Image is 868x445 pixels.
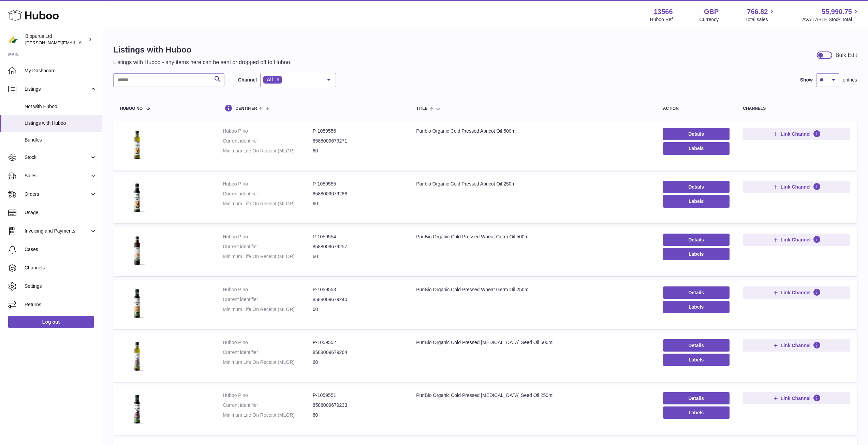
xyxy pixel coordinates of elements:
[223,402,313,409] dt: Current identifier
[223,243,313,250] dt: Current identifier
[700,16,719,23] div: Currency
[313,138,403,144] dd: 8588009679271
[25,86,90,92] span: Listings
[802,7,860,23] a: 55,990.75 AVAILABLE Stock Total
[25,33,87,46] div: Biopurus Ltd
[650,16,673,23] div: Huboo Ref
[745,7,776,23] a: 766.82 Total sales
[313,148,403,154] dd: 60
[223,306,313,313] dt: Minimum Life On Receipt (MLOR)
[663,339,730,352] a: Details
[313,296,403,303] dd: 8588009679240
[843,77,857,83] span: entries
[313,234,403,240] dd: P-1059554
[120,339,154,373] img: PuriBio Organic Cold Pressed Milk Thistle Seed Oil 500ml
[654,7,673,16] strong: 13566
[802,16,860,23] span: AVAILABLE Stock Total
[416,339,649,346] div: PuriBio Organic Cold Pressed [MEDICAL_DATA] Seed Oil 500ml
[223,296,313,303] dt: Current identifier
[663,234,730,246] a: Details
[238,77,257,83] label: Channel
[120,128,154,162] img: Puribio Organic Cold Pressed Apricot Oil 500ml
[743,181,850,193] button: Link Channel
[223,148,313,154] dt: Minimum Life On Receipt (MLOR)
[704,7,719,16] strong: GBP
[8,316,94,328] a: Log out
[120,234,154,268] img: PuriBio Organic Cold Pressed Wheat Germ Oil 500ml
[663,106,730,111] div: action
[313,128,403,134] dd: P-1059556
[743,106,850,111] div: channels
[781,184,811,190] span: Link Channel
[223,359,313,366] dt: Minimum Life On Receipt (MLOR)
[25,265,97,271] span: Channels
[743,234,850,246] button: Link Channel
[25,283,97,290] span: Settings
[223,234,313,240] dt: Huboo P no
[836,51,857,59] div: Bulk Edit
[416,106,427,111] span: title
[663,301,730,313] button: Labels
[416,181,649,187] div: Puribio Organic Cold Pressed Apricot Oil 250ml
[120,392,154,426] img: PuriBio Organic Cold Pressed Milk Thistle Seed Oil 250ml
[267,77,273,82] span: All
[113,59,292,66] p: Listings with Huboo - any items here can be sent or dropped off to Huboo.
[743,286,850,299] button: Link Channel
[223,138,313,144] dt: Current identifier
[313,412,403,418] dd: 60
[8,34,18,45] img: peter@biopurus.co.uk
[223,412,313,418] dt: Minimum Life On Receipt (MLOR)
[223,181,313,187] dt: Huboo P no
[663,406,730,419] button: Labels
[223,339,313,346] dt: Huboo P no
[25,191,90,197] span: Orders
[223,392,313,399] dt: Huboo P no
[745,16,776,23] span: Total sales
[313,201,403,207] dd: 60
[416,128,649,134] div: Puribio Organic Cold Pressed Apricot Oil 500ml
[25,209,97,216] span: Usage
[120,106,143,111] span: Huboo no
[781,237,811,243] span: Link Channel
[416,234,649,240] div: PuriBio Organic Cold Pressed Wheat Germ Oil 500ml
[313,306,403,313] dd: 60
[120,181,154,215] img: Puribio Organic Cold Pressed Apricot Oil 250ml
[25,120,97,127] span: Listings with Huboo
[313,359,403,366] dd: 60
[781,131,811,137] span: Link Channel
[25,301,97,308] span: Returns
[25,173,90,179] span: Sales
[313,191,403,197] dd: 8588009679288
[781,290,811,296] span: Link Channel
[313,349,403,356] dd: 8588009679264
[223,286,313,293] dt: Huboo P no
[313,339,403,346] dd: P-1059552
[743,392,850,404] button: Link Channel
[25,40,137,45] span: [PERSON_NAME][EMAIL_ADDRESS][DOMAIN_NAME]
[781,395,811,401] span: Link Channel
[663,195,730,207] button: Labels
[313,392,403,399] dd: P-1059551
[223,349,313,356] dt: Current identifier
[416,392,649,399] div: PuriBio Organic Cold Pressed [MEDICAL_DATA] Seed Oil 250ml
[223,191,313,197] dt: Current identifier
[313,181,403,187] dd: P-1059555
[25,137,97,143] span: Bundles
[25,246,97,253] span: Cases
[223,253,313,260] dt: Minimum Life On Receipt (MLOR)
[25,154,90,161] span: Stock
[743,128,850,140] button: Link Channel
[663,142,730,154] button: Labels
[223,128,313,134] dt: Huboo P no
[663,181,730,193] a: Details
[120,286,154,321] img: PuriBio Organic Cold Pressed Wheat Germ Oil 250ml
[663,392,730,404] a: Details
[822,7,852,16] span: 55,990.75
[25,228,90,234] span: Invoicing and Payments
[223,201,313,207] dt: Minimum Life On Receipt (MLOR)
[234,106,257,111] span: identifier
[313,253,403,260] dd: 60
[747,7,768,16] span: 766.82
[663,248,730,260] button: Labels
[25,68,97,74] span: My Dashboard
